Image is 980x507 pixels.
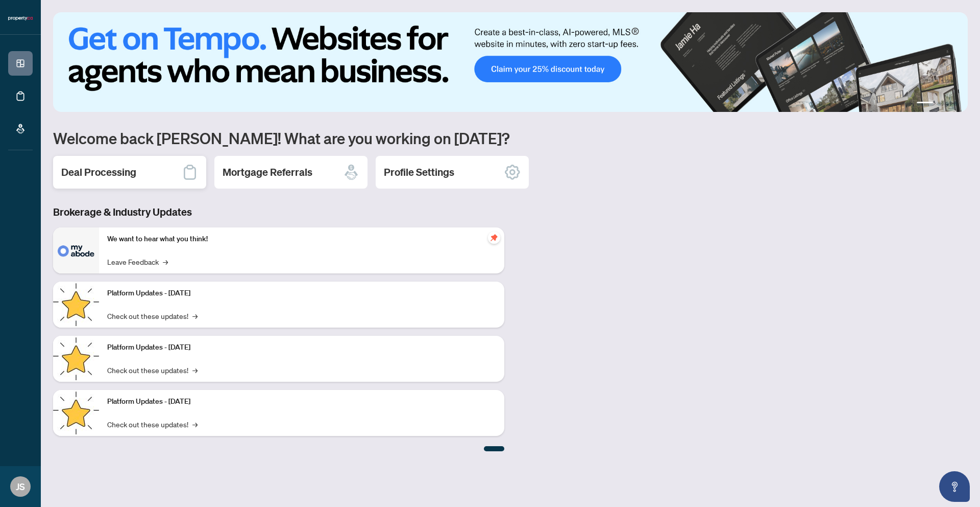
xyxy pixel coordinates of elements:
h2: Mortgage Referrals [223,165,312,179]
button: 1 [917,102,933,106]
img: Platform Updates - June 23, 2025 [53,390,99,436]
button: Open asap [939,471,970,502]
img: Platform Updates - July 8, 2025 [53,336,99,382]
span: → [163,256,168,267]
button: 2 [937,102,941,106]
span: JS [16,479,25,494]
a: Check out these updates!→ [107,419,198,430]
h3: Brokerage & Industry Updates [53,205,504,219]
h2: Deal Processing [61,165,136,179]
h2: Profile Settings [384,165,454,179]
h1: Welcome back [PERSON_NAME]! What are you working on [DATE]? [53,128,968,148]
p: We want to hear what you think! [107,234,496,245]
button: 4 [953,102,958,106]
a: Check out these updates!→ [107,364,198,376]
a: Leave Feedback→ [107,256,168,267]
button: 3 [945,102,949,106]
span: pushpin [488,232,500,244]
p: Platform Updates - [DATE] [107,396,496,407]
p: Platform Updates - [DATE] [107,288,496,299]
img: Slide 0 [53,12,968,112]
img: We want to hear what you think! [53,227,99,273]
span: → [192,419,198,430]
a: Check out these updates!→ [107,310,198,321]
img: logo [8,15,33,21]
img: Platform Updates - July 21, 2025 [53,282,99,328]
span: → [192,364,198,376]
span: → [192,310,198,321]
p: Platform Updates - [DATE] [107,342,496,353]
